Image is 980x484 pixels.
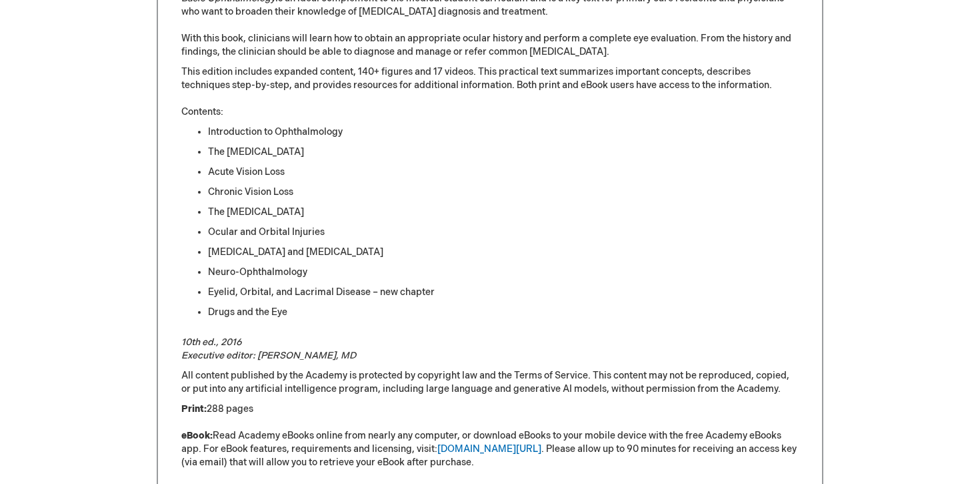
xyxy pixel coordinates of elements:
em: 10th ed., 2016 [181,336,242,348]
a: [DOMAIN_NAME][URL] [437,443,541,455]
p: This edition includes expanded content, 140+ figures and 17 videos. This practical text summarize... [181,65,799,119]
li: Ocular and Orbital Injuries [208,226,799,239]
strong: Print: [181,403,207,415]
li: The [MEDICAL_DATA] [208,146,799,159]
li: Eyelid, Orbital, and Lacrimal Disease – new chapter [208,286,799,299]
li: Acute Vision Loss [208,166,799,179]
li: The [MEDICAL_DATA] [208,206,799,219]
em: Executive editor: [PERSON_NAME], MD [181,350,356,361]
li: Chronic Vision Loss [208,186,799,199]
strong: eBook: [181,430,213,441]
li: Neuro-Ophthalmology [208,266,799,279]
p: All content published by the Academy is protected by copyright law and the Terms of Service. This... [181,369,799,396]
li: Drugs and the Eye [208,306,799,319]
li: Introduction to Ophthalmology [208,126,799,139]
li: [MEDICAL_DATA] and [MEDICAL_DATA] [208,246,799,259]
